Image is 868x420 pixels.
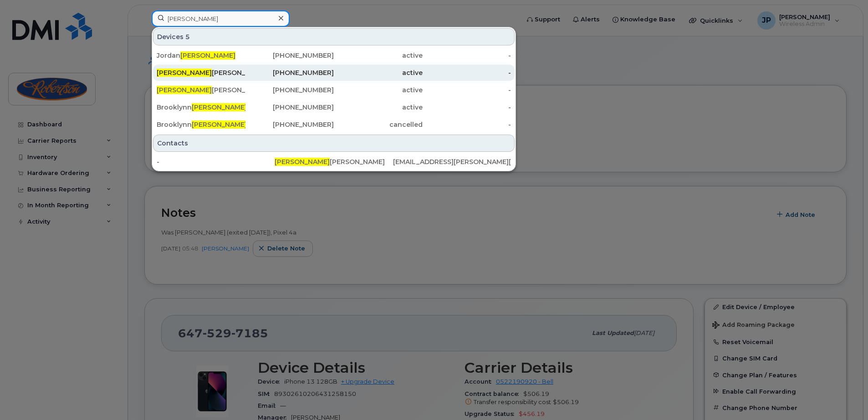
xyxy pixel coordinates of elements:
a: -[PERSON_NAME][PERSON_NAME][EMAIL_ADDRESS][PERSON_NAME][DOMAIN_NAME] [153,154,515,170]
div: Devices [153,28,515,45]
span: 5 [185,32,190,41]
div: - [157,157,275,166]
div: [PERSON_NAME] [275,157,393,166]
a: Brooklynn[PERSON_NAME][PHONE_NUMBER]active- [153,99,515,115]
div: [PHONE_NUMBER] [245,85,334,95]
div: Jordan [157,51,245,60]
span: [PERSON_NAME] [192,120,247,129]
div: - [423,85,511,95]
div: active [334,85,423,95]
div: [EMAIL_ADDRESS][PERSON_NAME][DOMAIN_NAME] [393,157,511,166]
div: Brooklynn [157,103,245,112]
div: [PERSON_NAME] [157,68,245,77]
div: active [334,68,423,77]
span: [PERSON_NAME] [275,158,330,166]
div: - [423,103,511,112]
div: active [334,103,423,112]
span: [PERSON_NAME] [157,86,212,94]
div: [PHONE_NUMBER] [245,103,334,112]
span: [PERSON_NAME] [157,69,212,77]
div: [PHONE_NUMBER] [245,120,334,129]
div: [PERSON_NAME] [157,85,245,95]
div: - [423,120,511,129]
div: - [423,68,511,77]
div: cancelled [334,120,423,129]
div: - [423,51,511,60]
div: active [334,51,423,60]
a: [PERSON_NAME][PERSON_NAME][PHONE_NUMBER]active- [153,82,515,98]
a: [PERSON_NAME][PERSON_NAME][PHONE_NUMBER]active- [153,65,515,81]
div: [PHONE_NUMBER] [245,51,334,60]
div: Brooklynn [157,120,245,129]
span: [PERSON_NAME] [192,103,247,111]
div: Contacts [153,135,515,152]
span: [PERSON_NAME] [180,51,235,60]
a: Jordan[PERSON_NAME][PHONE_NUMBER]active- [153,47,515,64]
a: Brooklynn[PERSON_NAME][PHONE_NUMBER]cancelled- [153,116,515,133]
div: [PHONE_NUMBER] [245,68,334,77]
